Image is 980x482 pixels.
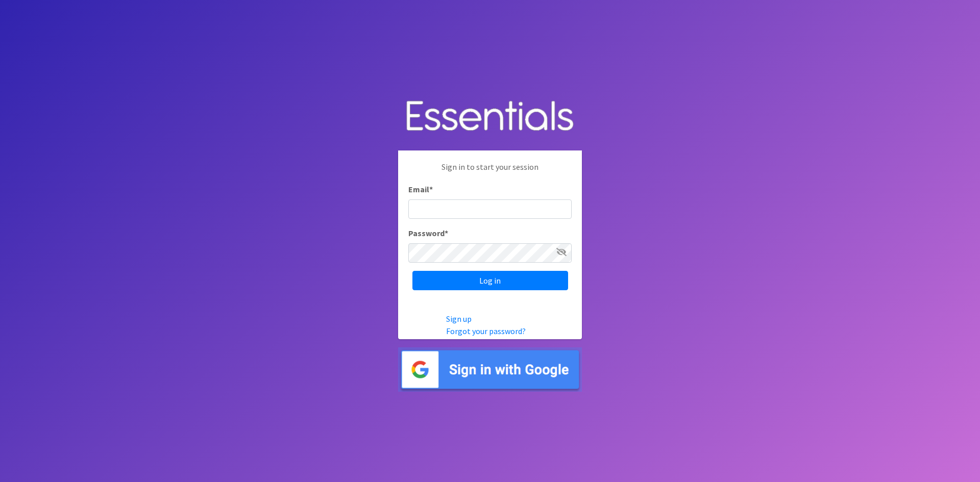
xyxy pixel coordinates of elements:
label: Email [408,183,433,195]
abbr: required [429,184,433,194]
img: Sign in with Google [398,347,582,392]
img: Human Essentials [398,90,582,143]
abbr: required [445,228,448,238]
input: Log in [412,271,568,290]
label: Password [408,227,448,239]
a: Sign up [446,314,472,324]
a: Forgot your password? [446,326,526,336]
p: Sign in to start your session [408,161,572,183]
